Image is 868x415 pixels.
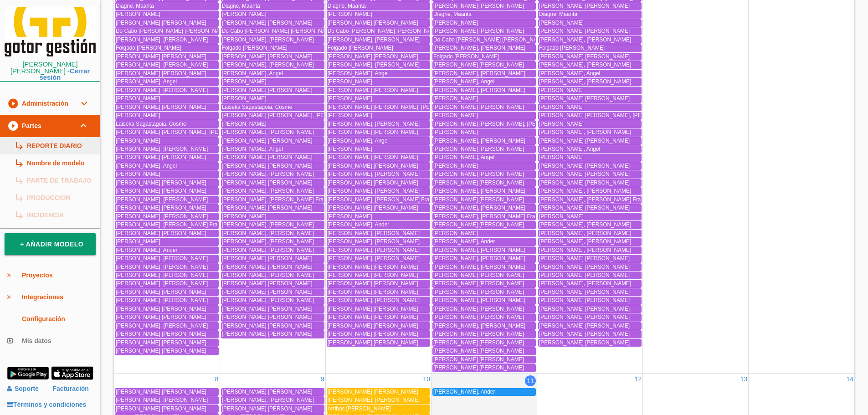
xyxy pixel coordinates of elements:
span: [PERSON_NAME], [PERSON_NAME] [539,221,631,228]
span: [PERSON_NAME] [222,78,267,85]
a: [PERSON_NAME], [PERSON_NAME] [115,145,219,153]
a: [PERSON_NAME] [PERSON_NAME] [115,204,219,212]
span: [PERSON_NAME] [PERSON_NAME] [116,230,206,236]
span: [PERSON_NAME], [PERSON_NAME] Francisco [328,196,445,203]
span: Diagne, Maanta [328,3,366,9]
a: [PERSON_NAME] [PERSON_NAME] [327,179,430,187]
span: Folgado [PERSON_NAME] [433,53,499,60]
a: [PERSON_NAME] [PERSON_NAME] [432,2,536,10]
a: [PERSON_NAME] [PERSON_NAME] [115,230,219,237]
a: [PERSON_NAME] [538,87,642,94]
a: Do Cabo [PERSON_NAME] [PERSON_NAME] [327,27,430,35]
a: [PERSON_NAME] [PERSON_NAME] [115,53,219,61]
span: [PERSON_NAME], [PERSON_NAME] [539,61,631,68]
a: [PERSON_NAME] [327,145,430,153]
a: [PERSON_NAME], [PERSON_NAME] [538,78,642,86]
a: [PERSON_NAME] [PERSON_NAME] [538,95,642,102]
span: [PERSON_NAME] [PERSON_NAME] [539,3,630,9]
span: [PERSON_NAME], [PERSON_NAME] [116,213,208,220]
span: [PERSON_NAME], [PERSON_NAME] [328,188,420,194]
span: [PERSON_NAME] [PERSON_NAME] [222,179,313,186]
a: [PERSON_NAME] [PERSON_NAME] [432,145,536,153]
span: [PERSON_NAME] [PERSON_NAME], [PERSON_NAME] [539,112,677,118]
a: [PERSON_NAME] [115,10,219,18]
a: [PERSON_NAME] [PERSON_NAME] [221,154,324,161]
a: [PERSON_NAME] [PERSON_NAME] [432,179,536,187]
a: [PERSON_NAME], Angel [115,78,219,86]
span: [PERSON_NAME], [PERSON_NAME] [433,87,525,93]
a: Folgado [PERSON_NAME] [327,44,430,52]
a: [PERSON_NAME], Ander [432,238,536,246]
a: Diagne, Maanta [432,10,536,18]
a: [PERSON_NAME] [PERSON_NAME] [327,53,430,61]
span: [PERSON_NAME] [PERSON_NAME] [328,179,418,186]
span: [PERSON_NAME], [PERSON_NAME] [116,196,208,203]
a: [PERSON_NAME], [PERSON_NAME] Francisco [115,221,219,229]
span: [PERSON_NAME] [PERSON_NAME] [433,171,524,177]
i: subdirectory_arrow_right [14,172,23,189]
span: [PERSON_NAME] [222,11,267,17]
a: [PERSON_NAME] [PERSON_NAME], [PERSON_NAME] [327,103,430,111]
span: [PERSON_NAME] [PERSON_NAME] [433,3,524,9]
span: [PERSON_NAME] [PERSON_NAME] [328,205,418,211]
span: [PERSON_NAME] [PERSON_NAME] [539,53,630,60]
span: [PERSON_NAME] [539,87,584,93]
span: [PERSON_NAME] [PERSON_NAME] [328,163,418,169]
span: [PERSON_NAME], [PERSON_NAME] [222,221,314,228]
a: [PERSON_NAME], [PERSON_NAME] [221,187,324,195]
a: [PERSON_NAME] [PERSON_NAME] [538,53,642,61]
a: [PERSON_NAME] [PERSON_NAME] [432,61,536,69]
a: [PERSON_NAME] [538,154,642,161]
a: [PERSON_NAME] [327,112,430,119]
span: [PERSON_NAME] [PERSON_NAME] [539,95,630,102]
span: [PERSON_NAME], Angel [539,70,600,77]
a: [PERSON_NAME] [PERSON_NAME] [327,154,430,161]
a: [PERSON_NAME] [PERSON_NAME] [327,162,430,170]
span: [PERSON_NAME] [PERSON_NAME] [328,87,418,93]
a: [PERSON_NAME], [PERSON_NAME] [221,238,324,246]
a: [PERSON_NAME], Ander [327,221,430,229]
a: Folgado [PERSON_NAME] [538,44,642,52]
span: [PERSON_NAME] [433,20,478,26]
span: Folgado [PERSON_NAME] [222,45,288,51]
a: [PERSON_NAME], [PERSON_NAME] [327,170,430,178]
a: [PERSON_NAME] [538,103,642,111]
span: [PERSON_NAME] [433,95,478,102]
span: [PERSON_NAME] [116,95,160,102]
a: [PERSON_NAME] [PERSON_NAME] [115,19,219,27]
span: [PERSON_NAME], [PERSON_NAME] [222,61,314,68]
a: [PERSON_NAME] [PERSON_NAME], [PERSON_NAME] [538,112,642,119]
a: [PERSON_NAME], [PERSON_NAME] [538,128,642,136]
span: [PERSON_NAME], Angel [328,70,389,77]
a: [PERSON_NAME], [PERSON_NAME] [432,87,536,94]
a: [PERSON_NAME] [PERSON_NAME] [432,170,536,178]
a: [PERSON_NAME] [PERSON_NAME] [221,19,324,27]
a: [PERSON_NAME] [PERSON_NAME] [221,162,324,170]
span: [PERSON_NAME], [PERSON_NAME] [433,188,525,194]
span: [PERSON_NAME] [PERSON_NAME] [222,154,313,160]
span: [PERSON_NAME] [PERSON_NAME] [116,104,206,110]
a: Diagne, Maanta [327,2,430,10]
span: [PERSON_NAME] [PERSON_NAME] [328,129,418,135]
i: subdirectory_arrow_right [14,154,23,172]
a: [PERSON_NAME], Angel [115,162,219,170]
a: [PERSON_NAME] [327,213,430,220]
a: [PERSON_NAME] [PERSON_NAME] [538,179,642,187]
span: [PERSON_NAME] [PERSON_NAME] [116,20,206,26]
a: Do Cabo [PERSON_NAME] [PERSON_NAME] [115,27,219,35]
a: [PERSON_NAME], [PERSON_NAME] [327,36,430,44]
span: [PERSON_NAME] [PERSON_NAME] [222,53,313,60]
a: + Añadir modelo [5,233,96,255]
span: Laiseka Sagastagoia, Cosme [222,104,293,110]
a: [PERSON_NAME] [PERSON_NAME] [327,87,430,94]
a: Diagne, Maanta [538,10,642,18]
a: [PERSON_NAME] [115,170,219,178]
a: [PERSON_NAME], [PERSON_NAME] [432,44,536,52]
span: [PERSON_NAME] [PERSON_NAME] [116,70,206,77]
span: [PERSON_NAME] [539,20,584,26]
span: [PERSON_NAME] [PERSON_NAME] [539,179,630,186]
a: [PERSON_NAME] [PERSON_NAME] [538,162,642,170]
a: [PERSON_NAME] [PERSON_NAME] [115,187,219,195]
a: [PERSON_NAME] [538,120,642,128]
a: [PERSON_NAME] [432,95,536,102]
